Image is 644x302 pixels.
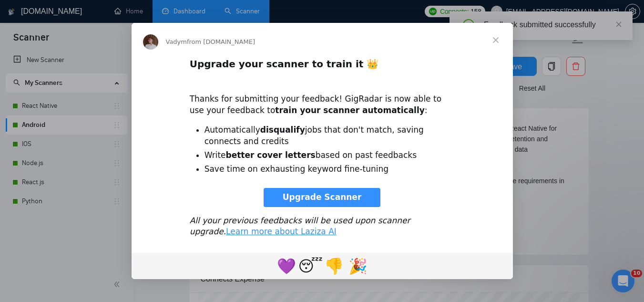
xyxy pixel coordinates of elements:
span: sleeping reaction [298,254,322,277]
li: Save time on exhausting keyword fine-tuning [204,164,455,175]
span: 😴 [298,257,323,275]
a: Learn more about Laziza AI [226,227,337,236]
i: All your previous feedbacks will be used upon scanner upgrade. [190,216,410,237]
b: better cover letters [226,150,316,160]
span: from [DOMAIN_NAME] [187,38,255,45]
span: Close [479,23,513,57]
span: 💜 [277,257,296,275]
b: disqualify [260,125,305,135]
a: Upgrade Scanner [264,188,381,207]
span: 🎉 [348,257,368,275]
li: Write based on past feedbacks [204,150,455,161]
span: purple heart reaction [275,254,298,277]
span: 1 reaction [322,254,346,277]
b: train your scanner automatically [275,105,425,115]
div: Thanks for submitting your feedback! GigRadar is now able to use your feedback to : [190,83,455,116]
span: tada reaction [346,254,370,277]
img: Profile image for Vadym [143,34,158,50]
span: Upgrade Scanner [283,192,362,202]
span: 👎 [325,257,344,275]
span: Vadym [166,38,187,45]
li: Automatically jobs that don't match, saving connects and credits [204,125,455,147]
b: Upgrade your scanner to train it 👑 [190,58,379,70]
